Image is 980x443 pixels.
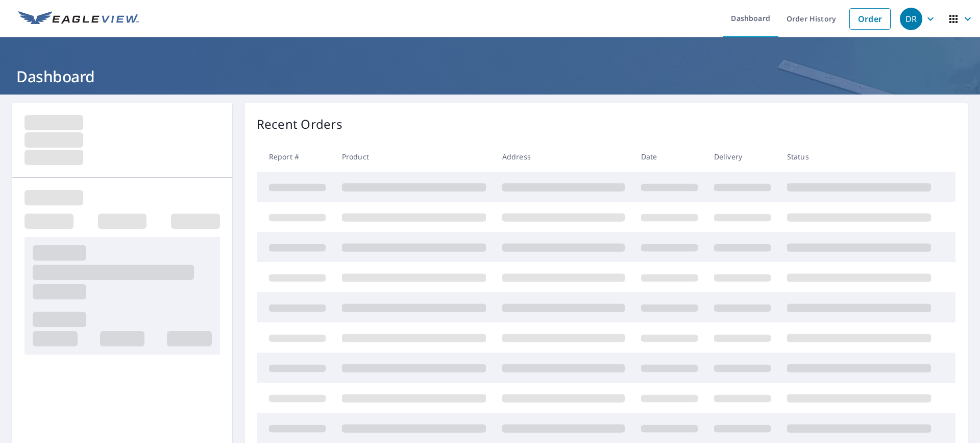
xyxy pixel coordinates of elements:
[494,142,633,172] th: Address
[18,11,139,27] img: EV Logo
[849,8,891,30] a: Order
[779,142,939,172] th: Status
[12,66,968,87] h1: Dashboard
[900,8,922,30] div: DR
[706,142,779,172] th: Delivery
[633,142,706,172] th: Date
[257,115,342,133] p: Recent Orders
[257,142,334,172] th: Report #
[334,142,494,172] th: Product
